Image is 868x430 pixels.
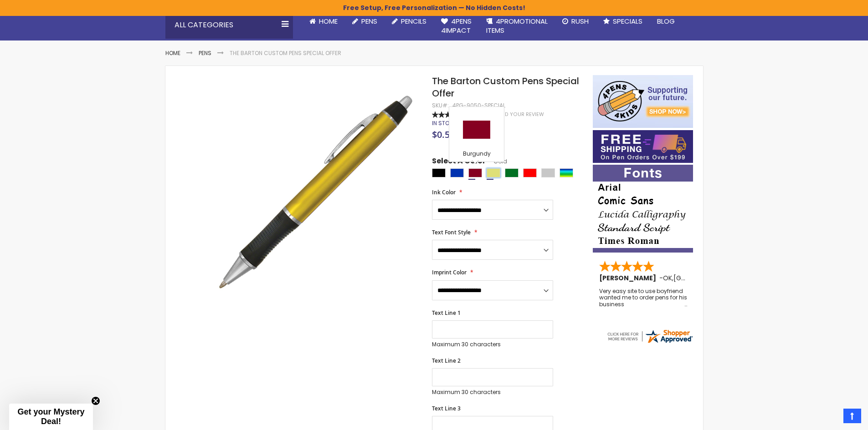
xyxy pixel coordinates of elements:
[199,49,211,57] a: Pens
[165,11,293,39] div: All Categories
[385,11,434,31] a: Pencils
[541,168,555,177] div: Silver
[432,101,449,109] strong: SKU
[487,168,500,177] div: Gold
[432,119,457,127] span: In stock
[432,168,446,177] div: Black
[486,16,548,35] span: 4PROMOTIONAL ITEMS
[613,16,642,26] span: Specials
[659,273,740,283] span: - ,
[555,11,596,31] a: Rush
[673,273,740,283] span: [GEOGRAPHIC_DATA]
[441,16,472,35] span: 4Pens 4impact
[432,357,461,364] span: Text Line 2
[505,168,519,177] div: Green
[432,268,467,276] span: Imprint Color
[9,404,93,430] div: Get your Mystery Deal!Close teaser
[663,273,672,283] span: OK
[560,168,573,177] div: Assorted
[432,156,486,168] span: Select A Color
[523,168,537,177] div: Red
[319,16,338,26] span: Home
[596,11,650,31] a: Specials
[843,409,861,423] a: Top
[432,120,457,127] div: Availability
[450,168,464,177] div: Blue
[468,168,482,177] div: Burgundy
[432,405,461,412] span: Text Line 3
[345,11,385,31] a: Pens
[599,288,688,308] div: Very easy site to use boyfriend wanted me to order pens for his business
[432,228,471,236] span: Text Font Style
[401,16,426,26] span: Pencils
[657,16,675,26] span: Blog
[432,389,553,396] p: Maximum 30 characters
[302,11,345,31] a: Home
[361,16,377,26] span: Pens
[432,75,579,100] span: The Barton Custom Pens Special Offer
[606,339,693,346] a: 4pens.com certificate URL
[650,11,682,31] a: Blog
[571,16,589,26] span: Rush
[432,111,464,118] div: 100%
[452,102,505,109] div: 4PG-9050-SPECIAL
[432,188,456,196] span: Ink Color
[606,328,693,344] img: 4pens.com widget logo
[434,11,479,41] a: 4Pens4impact
[599,273,659,283] span: [PERSON_NAME]
[593,75,693,128] img: 4pens 4 kids
[498,111,544,118] a: Add Your Review
[432,128,455,141] span: $0.50
[452,150,502,159] div: Burgundy
[17,407,84,426] span: Get your Mystery Deal!
[91,396,100,405] button: Close teaser
[593,165,693,253] img: font-personalization-examples
[165,49,180,57] a: Home
[479,11,555,41] a: 4PROMOTIONALITEMS
[212,88,420,296] img: barton_side_gold_2_1.jpg
[593,130,693,163] img: Free shipping on orders over $199
[230,50,341,57] li: The Barton Custom Pens Special Offer
[432,341,553,348] p: Maximum 30 characters
[432,309,461,317] span: Text Line 1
